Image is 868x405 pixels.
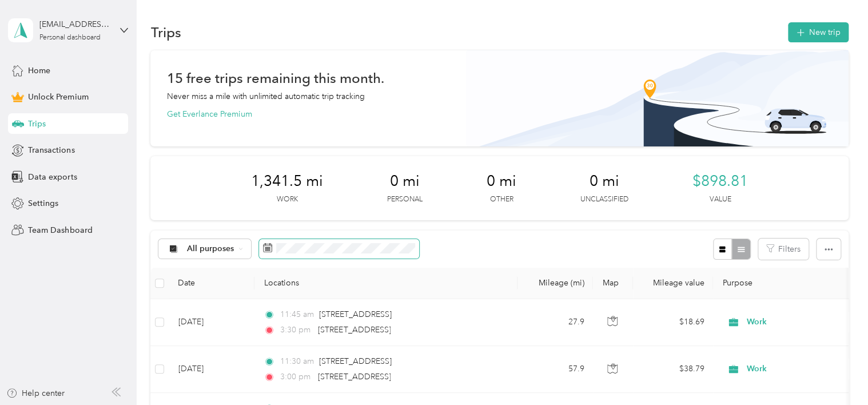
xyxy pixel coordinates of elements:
img: Banner [466,50,849,146]
td: 27.9 [517,299,593,346]
span: 3:30 pm [280,324,313,336]
p: Other [489,194,513,205]
span: 11:45 am [280,308,314,321]
span: Trips [28,118,46,130]
span: 0 mi [487,172,516,190]
td: $38.79 [633,346,713,393]
button: Filters [758,239,809,260]
div: [EMAIL_ADDRESS][DOMAIN_NAME] [39,18,111,30]
span: 11:30 am [280,355,314,368]
span: Team Dashboard [28,224,92,236]
span: Work [747,363,851,375]
div: Personal dashboard [39,34,101,41]
p: Value [709,194,731,205]
p: Never miss a mile with unlimited automatic trip tracking [166,90,364,102]
button: Get Everlance Premium [166,108,252,120]
span: Data exports [28,171,77,183]
span: All purposes [187,245,234,253]
span: [STREET_ADDRESS] [319,356,392,366]
span: Unlock Premium [28,91,88,103]
span: [STREET_ADDRESS] [318,325,391,335]
th: Map [593,268,633,299]
span: Settings [28,197,58,209]
td: 57.9 [517,346,593,393]
span: 1,341.5 mi [251,172,323,190]
span: 0 mi [390,172,420,190]
span: Work [747,316,851,328]
th: Locations [254,268,517,299]
td: $18.69 [633,299,713,346]
span: 3:00 pm [280,371,313,383]
th: Date [169,268,254,299]
h1: Trips [150,26,181,38]
p: Unclassified [580,194,628,205]
p: Work [276,194,297,205]
iframe: Everlance-gr Chat Button Frame [804,341,868,405]
span: [STREET_ADDRESS] [318,372,391,382]
h1: 15 free trips remaining this month. [166,72,384,84]
span: [STREET_ADDRESS] [319,309,392,319]
th: Mileage value [633,268,713,299]
button: New trip [788,22,849,42]
td: [DATE] [169,346,254,393]
span: Transactions [28,144,74,156]
p: Personal [387,194,423,205]
th: Mileage (mi) [517,268,593,299]
td: [DATE] [169,299,254,346]
span: $898.81 [692,172,748,190]
span: Home [28,65,50,77]
span: 0 mi [590,172,619,190]
button: Help center [6,387,65,399]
